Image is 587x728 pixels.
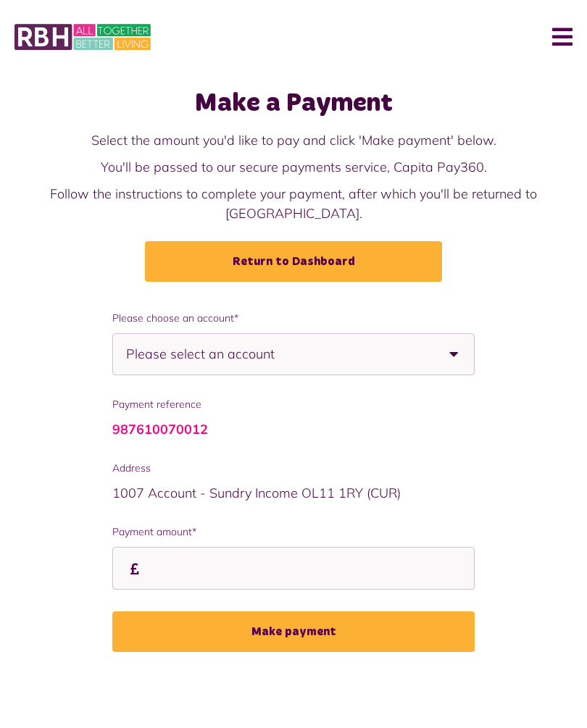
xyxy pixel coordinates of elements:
label: Payment amount* [112,524,475,540]
h1: Make a Payment [14,88,573,120]
p: Select the amount you'd like to pay and click 'Make payment' below. [14,130,573,150]
span: Please select an account [126,334,325,375]
span: Address [112,461,475,476]
p: Follow the instructions to complete your payment, after which you'll be returned to [GEOGRAPHIC_D... [14,184,573,223]
span: Please choose an account* [112,311,475,326]
span: 1007 Account - Sundry Income OL11 1RY (CUR) [112,485,401,501]
a: Return to Dashboard [145,241,442,282]
img: MyRBH [14,22,151,52]
a: 987610070012 [112,421,208,438]
p: You'll be passed to our secure payments service, Capita Pay360. [14,157,573,177]
span: Payment reference [112,397,475,412]
button: Make payment [112,611,475,652]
